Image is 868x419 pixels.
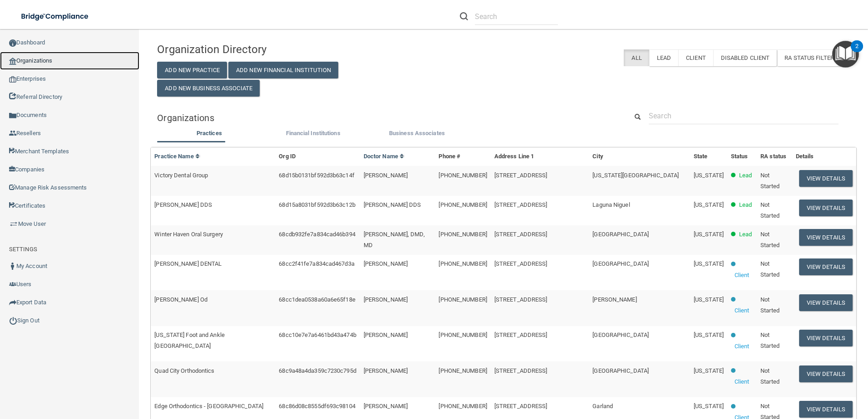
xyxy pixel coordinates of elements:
button: Add New Financial Institution [228,62,338,78]
h5: Organizations [157,113,614,123]
img: icon-documents.8dae5593.png [9,112,16,119]
span: [PHONE_NUMBER] [439,403,487,409]
label: All [624,49,649,66]
th: Address Line 1 [491,147,589,166]
span: Not Started [760,367,779,385]
span: [PERSON_NAME] Od [154,296,207,303]
span: Not Started [760,231,779,248]
span: [PHONE_NUMBER] [439,172,487,179]
li: Business Associate [365,128,469,141]
label: SETTINGS [9,244,37,255]
th: State [690,147,727,166]
span: [PHONE_NUMBER] [439,296,487,303]
span: Not Started [760,201,779,219]
button: View Details [799,200,853,216]
span: [GEOGRAPHIC_DATA] [592,231,649,238]
span: [US_STATE] [694,201,724,208]
a: Practice Name [154,153,200,160]
span: [GEOGRAPHIC_DATA] [592,260,649,267]
span: [PERSON_NAME] [364,331,408,338]
li: Practices [157,128,261,141]
span: [PERSON_NAME] [364,260,408,267]
button: View Details [799,170,853,187]
p: Client [735,341,750,352]
span: [PERSON_NAME] [364,296,408,303]
img: icon-users.e205127d.png [9,281,16,288]
span: [PERSON_NAME] [364,367,408,374]
span: [US_STATE] [694,331,724,338]
span: [STREET_ADDRESS] [494,367,547,374]
span: [STREET_ADDRESS] [494,201,547,208]
span: [PERSON_NAME] DENTAL [154,260,222,267]
span: [STREET_ADDRESS] [494,231,547,238]
span: 68cc1dea0538a60a6e65f18e [279,296,355,303]
a: Doctor Name [364,153,404,160]
span: [PHONE_NUMBER] [439,367,487,374]
img: icon-export.b9366987.png [9,299,16,306]
span: 68c86d08c8555df693c98104 [279,403,355,409]
img: briefcase.64adab9b.png [9,219,18,229]
th: Status [727,147,757,166]
th: Phone # [435,147,490,166]
label: Client [678,49,713,66]
p: Lead [739,229,752,240]
span: [US_STATE] [694,403,724,409]
span: [STREET_ADDRESS] [494,331,547,338]
span: Not Started [760,260,779,278]
input: Search [475,8,558,25]
label: Financial Institutions [266,128,360,139]
button: View Details [799,294,853,311]
img: ic_dashboard_dark.d01f4a41.png [9,39,16,47]
span: [US_STATE][GEOGRAPHIC_DATA] [592,172,679,179]
img: ic_user_dark.df1a06c3.png [9,263,16,270]
img: ic-search.3b580494.png [460,12,468,20]
p: Client [735,270,750,281]
span: Business Associates [389,130,445,136]
span: [PERSON_NAME] DDS [364,201,421,208]
span: [GEOGRAPHIC_DATA] [592,331,649,338]
span: [PERSON_NAME] DDS [154,201,212,208]
button: View Details [799,258,853,275]
p: Lead [739,200,752,210]
span: Quad City Orthodontics [154,367,214,374]
span: Practices [197,130,222,136]
p: Lead [739,170,752,181]
button: View Details [799,401,853,418]
span: [US_STATE] [694,260,724,267]
span: [US_STATE] [694,172,724,179]
span: [PERSON_NAME] [364,403,408,409]
span: Victory Dental Group [154,172,208,179]
span: [PHONE_NUMBER] [439,231,487,238]
span: [US_STATE] [694,367,724,374]
span: Edge Orthodontics - [GEOGRAPHIC_DATA] [154,403,263,409]
button: View Details [799,365,853,382]
span: Laguna Niguel [592,201,630,208]
button: View Details [799,330,853,346]
button: Open Resource Center, 2 new notifications [832,41,859,68]
img: ic_reseller.de258add.png [9,130,16,137]
span: 68d15b0131bf592d3b63c14f [279,172,354,179]
span: [PHONE_NUMBER] [439,201,487,208]
span: 68cc2f41fe7a834cad467d3a [279,260,354,267]
span: Financial Institutions [286,130,340,136]
span: RA Status Filter [784,54,843,61]
button: Add New Practice [157,62,227,78]
span: [US_STATE] [694,296,724,303]
img: bridge_compliance_login_screen.278c3ca4.svg [14,7,97,26]
img: organization-icon.f8decf85.png [9,58,16,65]
span: [PERSON_NAME] [364,172,408,179]
th: Details [792,147,856,166]
span: [PHONE_NUMBER] [439,260,487,267]
span: Not Started [760,296,779,314]
img: ic_power_dark.7ecde6b1.png [9,317,17,325]
label: Practices [162,128,256,139]
span: Not Started [760,331,779,349]
button: Add New Business Associate [157,80,260,97]
span: 68d15a8031bf592d3b63c12b [279,201,355,208]
span: [PERSON_NAME], DMD, MD [364,231,425,248]
div: 2 [855,46,858,58]
label: Disabled Client [713,49,777,66]
span: [STREET_ADDRESS] [494,260,547,267]
span: Garland [592,403,613,409]
span: [PHONE_NUMBER] [439,331,487,338]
